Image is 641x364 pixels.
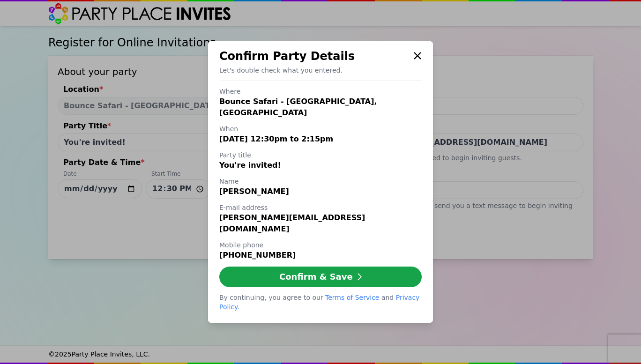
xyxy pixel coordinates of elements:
[219,87,422,96] h3: Where
[219,160,422,171] div: You're invited!
[219,49,410,64] div: Confirm Party Details
[219,240,422,250] h3: Mobile phone
[219,250,422,261] div: [PHONE_NUMBER]
[219,96,422,119] div: Bounce Safari - [GEOGRAPHIC_DATA], [GEOGRAPHIC_DATA]
[219,66,422,75] p: Let's double check what you entered.
[219,134,422,145] div: [DATE] 12:30pm to 2:15pm
[219,150,422,160] h3: Party title
[219,186,422,197] div: [PERSON_NAME]
[219,124,422,134] h3: When
[219,212,422,235] div: [PERSON_NAME][EMAIL_ADDRESS][DOMAIN_NAME]
[219,203,422,212] h3: E-mail address
[219,293,422,312] div: By continuing, you agree to our and .
[325,294,379,301] a: Terms of Service
[219,177,422,186] h3: Name
[219,267,422,287] button: Confirm & Save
